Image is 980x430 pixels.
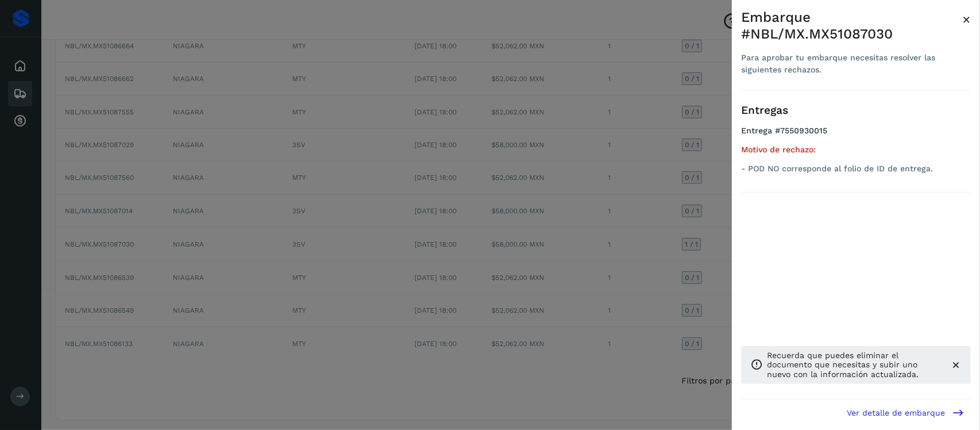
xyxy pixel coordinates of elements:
[962,9,971,30] button: Close
[741,145,971,155] h5: Motivo de rechazo:
[741,104,971,117] h3: Entregas
[767,351,941,379] p: Recuerda que puedes eliminar el documento que necesitas y subir uno nuevo con la información actu...
[741,126,971,145] h4: Entrega #7550930015
[962,11,971,28] span: ×
[840,400,971,425] button: Ver detalle de embarque
[741,164,971,174] p: - POD NO corresponde al folio de ID de entrega.
[741,9,962,43] div: Embarque #NBL/MX.MX51087030
[741,52,962,76] div: Para aprobar tu embarque necesitas resolver las siguientes rechazos.
[847,409,945,417] span: Ver detalle de embarque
